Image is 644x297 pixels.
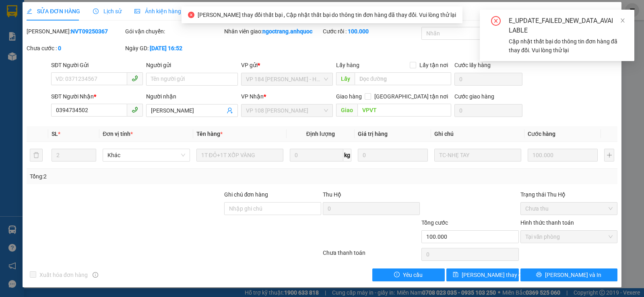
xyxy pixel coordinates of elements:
div: Chưa cước : [27,44,124,53]
div: Chưa thanh toán [322,248,421,262]
button: plus [604,149,614,162]
span: VP 184 Nguyễn Văn Trỗi - HCM [246,73,328,85]
b: 0 [58,45,61,51]
input: Ghi Chú [434,149,521,162]
span: [GEOGRAPHIC_DATA] tận nơi [371,92,451,101]
input: Cước giao hàng [454,104,522,117]
div: CHỊ MAI [77,36,142,45]
span: Lấy [336,72,355,85]
div: 0971434639 [7,36,71,47]
input: VD: Bàn, Ghế [196,149,283,162]
span: save [453,272,458,278]
label: Ghi chú đơn hàng [224,191,268,198]
span: [PERSON_NAME] và In [545,270,601,279]
span: Lấy hàng [336,62,359,68]
span: Tổng cước [421,219,448,226]
label: Cước giao hàng [454,93,494,100]
span: Đơn vị tính [103,131,133,137]
span: VP184 [89,57,124,71]
div: E_UPDATE_FAILED_NEW_DATA_AVAILABLE [509,16,625,35]
th: Ghi chú [431,126,524,142]
div: Ngày GD: [125,44,222,53]
div: Người gửi [146,61,238,70]
b: [DATE] 16:52 [150,45,182,51]
span: close [620,18,625,23]
button: exclamation-circleYêu cầu [372,268,445,281]
span: info-circle [93,272,98,278]
div: [PERSON_NAME]: [27,27,124,36]
input: 0 [528,149,598,162]
div: VP 184 [PERSON_NAME] - HCM [77,7,142,36]
div: VP gửi [241,61,333,70]
span: Giao hàng [336,93,362,100]
span: phone [132,75,138,82]
span: Giao [336,104,357,117]
div: Tổng: 2 [30,172,249,181]
div: Cước rồi : [323,27,420,36]
div: [PERSON_NAME] [7,26,71,36]
span: close-circle [491,16,501,27]
span: SỬA ĐƠN HÀNG [27,8,80,14]
div: Người nhận [146,92,238,101]
b: ngoctrang.anhquoc [262,28,312,35]
button: save[PERSON_NAME] thay đổi [446,268,519,281]
b: NVT09250367 [71,28,108,35]
span: Khác [107,149,185,161]
span: Nhận: [77,8,96,16]
span: VP 108 Lê Hồng Phong - Vũng Tàu [246,104,328,117]
span: SL [52,131,58,137]
div: Cập nhật thất bại do thông tin đơn hàng đã thay đổi. Vui lòng thử lại [509,37,625,55]
button: delete [30,149,43,162]
span: Lấy tận nơi [416,61,451,70]
span: [PERSON_NAME] thay đổi thất bại , Cập nhật thất bại do thông tin đơn hàng đã thay đổi. Vui lòng t... [198,12,456,18]
div: 0911747215 [77,45,142,57]
span: [PERSON_NAME] thay đổi [462,270,526,279]
span: exclamation-circle [394,272,400,278]
button: Close [599,2,621,25]
span: Tên hàng [196,131,223,137]
input: Dọc đường [357,104,452,117]
span: Thu Hộ [323,191,341,198]
span: Ảnh kiện hàng [134,8,181,14]
span: Gửi: [7,8,19,16]
div: SĐT Người Nhận [51,92,143,101]
input: Cước lấy hàng [454,73,522,86]
span: phone [132,107,138,113]
div: Nhân viên giao: [224,27,321,36]
input: Ghi chú đơn hàng [224,202,321,215]
input: Dọc đường [355,72,452,85]
span: Định lượng [306,131,335,137]
button: printer[PERSON_NAME] và In [520,268,617,281]
label: Hình thức thanh toán [520,219,574,226]
span: Yêu cầu [403,270,423,279]
span: VP Nhận [241,93,264,100]
span: printer [536,272,542,278]
span: Cước hàng [528,131,555,137]
span: Giá trị hàng [358,131,388,137]
span: Lịch sử [93,8,122,14]
span: Xuất hóa đơn hàng [36,270,91,279]
input: 0 [358,149,428,162]
span: Chưa thu [525,203,613,215]
span: Tại văn phòng [525,231,613,243]
span: picture [134,8,140,14]
span: kg [343,149,351,162]
div: VP 108 [PERSON_NAME] [7,7,71,26]
div: Gói vận chuyển: [125,27,222,36]
span: user-add [227,107,233,114]
b: 100.000 [348,28,369,35]
span: close-circle [188,12,194,18]
span: clock-circle [93,8,99,14]
div: SĐT Người Gửi [51,61,143,70]
label: Cước lấy hàng [454,62,491,68]
div: Trạng thái Thu Hộ [520,190,617,199]
span: edit [27,8,32,14]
